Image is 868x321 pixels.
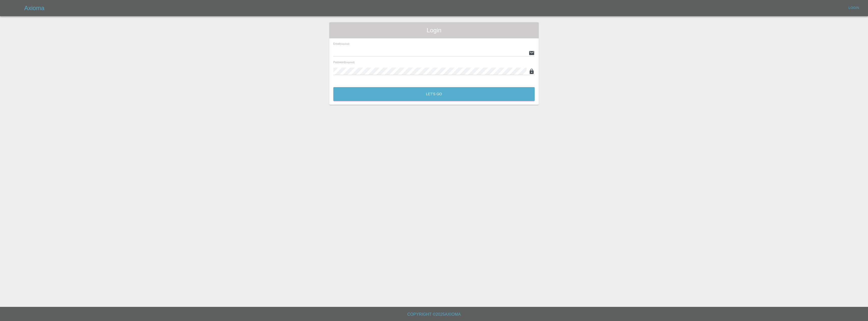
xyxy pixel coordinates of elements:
[333,61,355,64] span: Password
[333,87,535,101] button: Let's Go
[333,42,349,45] span: Email
[333,26,535,34] span: Login
[846,4,862,12] a: Login
[340,43,349,45] small: (required)
[24,4,44,12] h5: Axioma
[4,311,864,318] h6: Copyright © 2025 Axioma
[345,61,355,64] small: (required)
